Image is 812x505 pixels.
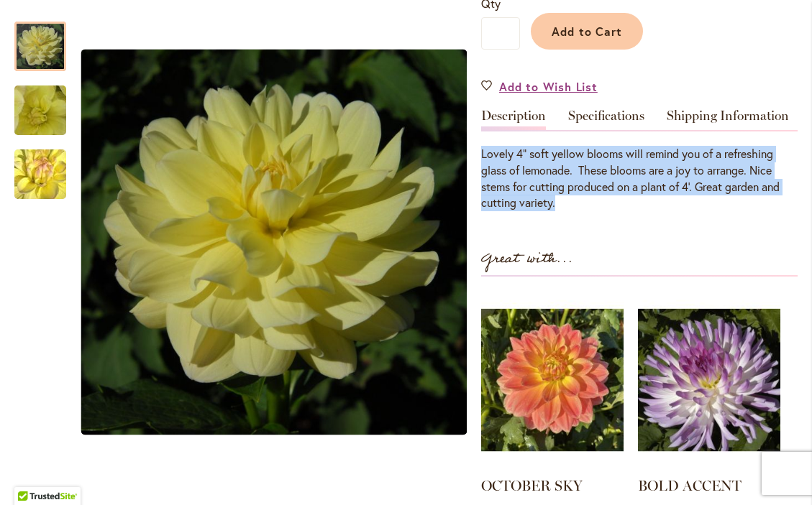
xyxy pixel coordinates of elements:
[638,477,742,494] a: BOLD ACCENT
[481,477,583,494] a: OCTOBER SKY
[531,13,643,50] button: Add to Cart
[11,454,51,494] iframe: Launch Accessibility Center
[552,24,623,39] span: Add to Cart
[14,7,81,71] div: LEMONADE
[81,7,467,477] div: LEMONADE
[481,78,598,95] a: Add to Wish List
[81,50,467,435] img: LEMONADE
[481,247,573,271] strong: Great with...
[638,291,780,469] img: BOLD ACCENT
[14,135,66,199] div: LEMONADE
[14,71,81,135] div: LEMONADE
[667,109,789,130] a: Shipping Information
[481,109,798,211] div: Detailed Product Info
[481,291,624,469] img: OCTOBER SKY
[81,7,467,477] div: LEMONADELEMONADELEMONADE
[81,7,533,477] div: Product Images
[481,146,798,211] div: Lovely 4" soft yellow blooms will remind you of a refreshing glass of lemonade. These blooms are ...
[481,109,546,130] a: Description
[568,109,644,130] a: Specifications
[499,78,598,95] span: Add to Wish List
